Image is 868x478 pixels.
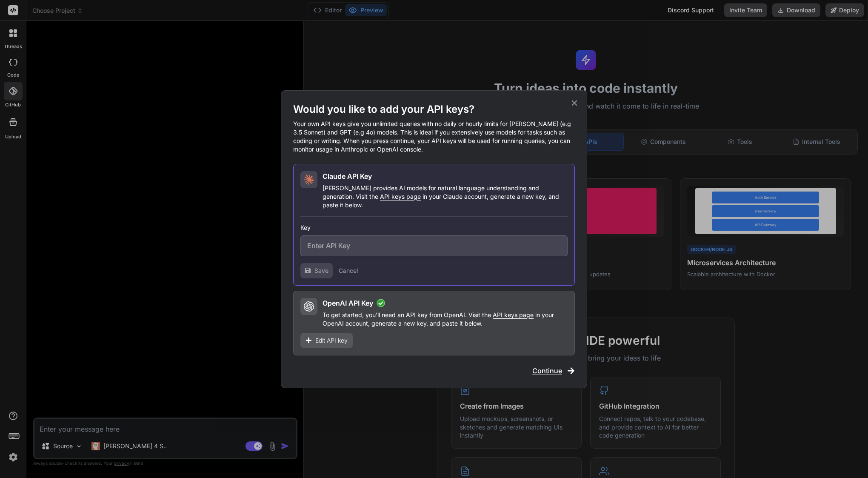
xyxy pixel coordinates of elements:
[532,366,575,376] button: Continue
[293,103,575,116] h1: Would you like to add your API keys?
[300,263,333,278] button: Save
[300,235,568,256] input: Enter API Key
[380,193,421,200] span: API keys page
[323,298,373,308] h2: OpenAI API Key
[293,120,575,154] p: Your own API keys give you unlimited queries with no daily or hourly limits for [PERSON_NAME] (e....
[323,184,568,209] p: [PERSON_NAME] provides AI models for natural language understanding and generation. Visit the in ...
[300,223,568,232] h3: Key
[323,171,372,181] h2: Claude API Key
[314,266,328,275] span: Save
[339,266,358,275] button: Cancel
[315,336,348,345] span: Edit API key
[532,366,562,376] span: Continue
[493,311,534,318] span: API keys page
[323,311,568,328] p: To get started, you'll need an API key from OpenAI. Visit the in your OpenAI account, generate a ...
